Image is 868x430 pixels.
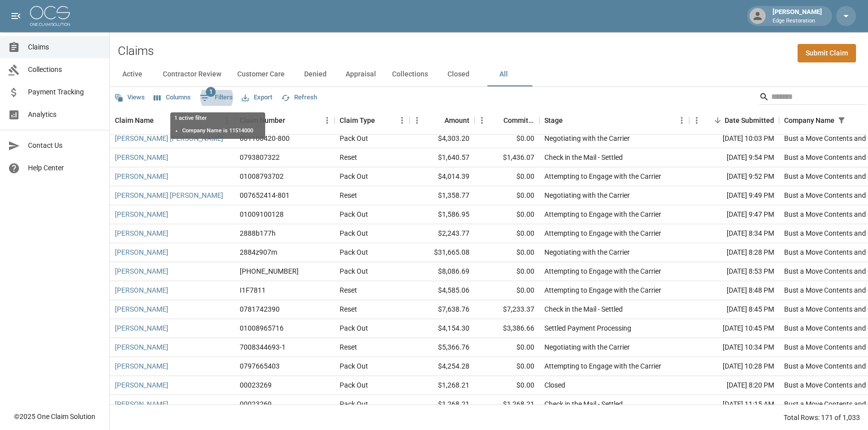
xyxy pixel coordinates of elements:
div: Committed Amount [503,106,534,134]
a: [PERSON_NAME] [115,171,168,181]
div: $1,268.21 [474,395,539,414]
div: $0.00 [474,357,539,376]
div: Pack Out [340,266,368,276]
div: Pack Out [340,228,368,238]
button: Customer Care [229,62,293,86]
div: © 2025 One Claim Solution [14,412,95,422]
div: $3,386.66 [474,319,539,338]
a: [PERSON_NAME] [115,399,168,409]
span: Claims [28,42,101,52]
span: 1 [206,87,216,97]
div: Amount [444,106,469,134]
button: Sort [431,113,444,127]
div: 007652414-801 [240,190,290,200]
div: Negotiating with the Carrier [544,342,630,352]
div: $5,366.76 [410,338,474,357]
div: [DATE] 8:53 PM [689,262,779,281]
button: Menu [674,113,689,128]
button: Closed [436,62,481,86]
span: Payment Tracking [28,87,101,97]
div: I1F7811 [240,285,266,295]
button: Active [110,62,155,86]
div: Amount [410,106,474,134]
button: Menu [474,113,489,128]
a: [PERSON_NAME] [115,266,168,276]
div: 01-009-083991 [240,266,299,276]
div: [DATE] 10:03 PM [689,129,779,148]
div: $1,640.57 [410,148,474,167]
div: $0.00 [474,262,539,281]
div: $4,154.30 [410,319,474,338]
div: Attempting to Engage with the Carrier [544,209,661,219]
button: Sort [489,113,503,127]
button: Refresh [279,90,320,105]
div: $1,358.77 [410,186,474,205]
button: Menu [410,113,425,128]
button: Sort [711,113,725,127]
div: $0.00 [474,167,539,186]
span: Collections [28,64,101,75]
div: Committed Amount [474,106,539,134]
div: [DATE] 10:45 PM [689,319,779,338]
span: Help Center [28,163,101,173]
div: Claim Name [115,106,154,134]
div: Attempting to Engage with the Carrier [544,266,661,276]
span: Analytics [28,109,101,120]
div: $1,268.21 [410,376,474,395]
div: [DATE] 9:49 PM [689,186,779,205]
div: 2888b177h [240,228,276,238]
div: Date Submitted [725,106,774,134]
div: [DATE] 8:48 PM [689,281,779,300]
a: [PERSON_NAME] [115,209,168,219]
button: Sort [849,113,863,127]
div: Pack Out [340,209,368,219]
li: Company Name is 11514000 [182,127,253,135]
button: All [481,62,526,86]
span: Contact Us [28,140,101,151]
div: Reset [340,304,357,314]
div: 0793807322 [240,152,280,162]
div: Claim Number [235,106,335,134]
div: $1,268.21 [410,395,474,414]
div: Pack Out [340,323,368,333]
div: Search [759,89,866,107]
div: [DATE] 8:28 PM [689,243,779,262]
div: Closed [544,380,565,390]
div: Pack Out [340,399,368,409]
div: [DATE] 11:15 AM [689,395,779,414]
button: Select columns [151,90,193,105]
div: Negotiating with the Carrier [544,133,630,143]
div: $1,436.07 [474,148,539,167]
div: Check in the Mail - Settled [544,304,623,314]
a: [PERSON_NAME] [115,323,168,333]
p: Edge Restoration [773,17,822,25]
div: $0.00 [474,243,539,262]
button: Show filters [835,113,849,127]
div: Attempting to Engage with the Carrier [544,228,661,238]
button: Menu [320,113,335,128]
div: $0.00 [474,376,539,395]
div: $4,585.06 [410,281,474,300]
div: $4,254.28 [410,357,474,376]
button: Sort [154,113,168,127]
div: Reset [340,342,357,352]
div: Total Rows: 171 of 1,033 [784,413,860,423]
div: $0.00 [474,186,539,205]
div: $0.00 [474,338,539,357]
div: 1 active filter [835,113,849,127]
div: [DATE] 8:45 PM [689,300,779,319]
div: [DATE] 9:47 PM [689,205,779,224]
div: Reset [340,152,357,162]
div: Check in the Mail - Settled [544,399,623,409]
div: $1,586.95 [410,205,474,224]
div: 7008344693-1 [240,342,286,352]
div: Company Name [784,106,835,134]
div: 00023269 [240,399,272,409]
button: Collections [384,62,436,86]
div: Negotiating with the Carrier [544,190,630,200]
div: [DATE] 8:20 PM [689,376,779,395]
div: $7,233.37 [474,300,539,319]
button: Views [112,90,147,105]
div: $0.00 [474,224,539,243]
div: 2884z907m [240,247,277,257]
